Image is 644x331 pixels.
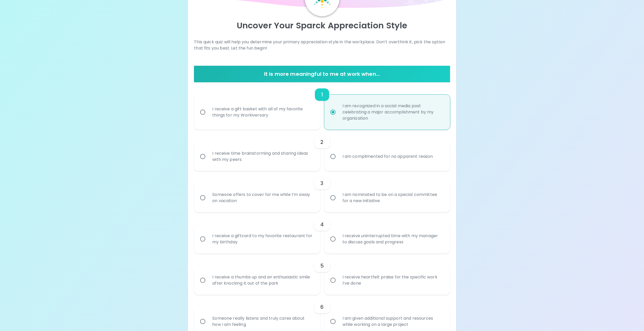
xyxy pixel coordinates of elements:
[194,20,450,31] p: Uncover Your Sparck Appreciation Style
[208,100,317,125] div: I receive a gift basket with all of my favorite things for my Workiversary
[194,253,450,295] div: choice-group-check
[338,97,447,128] div: I am recognized in a social media post celebrating a major accomplishment by my organization
[338,147,437,166] div: I am complimented for no apparent reason
[208,144,317,169] div: I receive time brainstorming and sharing ideas with my peers
[208,185,317,210] div: Someone offers to cover for me while I’m away on vacation
[320,179,323,187] h6: 3
[194,39,450,51] p: This quick quiz will help you determine your primary appreciation style in the workplace. Don’t o...
[194,82,450,130] div: choice-group-check
[320,220,324,229] h6: 4
[208,268,317,293] div: I receive a thumbs up and an enthusiastic smile after knocking it out of the park
[194,212,450,253] div: choice-group-check
[321,90,323,99] h6: 1
[338,185,447,210] div: I am nominated to be on a special committee for a new initiative
[320,262,324,270] h6: 5
[196,70,448,78] h6: It is more meaningful to me at work when...
[194,171,450,212] div: choice-group-check
[320,138,323,146] h6: 2
[208,227,317,251] div: I receive a giftcard to my favorite restaurant for my birthday
[338,227,447,251] div: I receive uninterrupted time with my manager to discuss goals and progress
[338,268,447,293] div: I receive heartfelt praise for the specific work I’ve done
[194,130,450,171] div: choice-group-check
[320,303,324,311] h6: 6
